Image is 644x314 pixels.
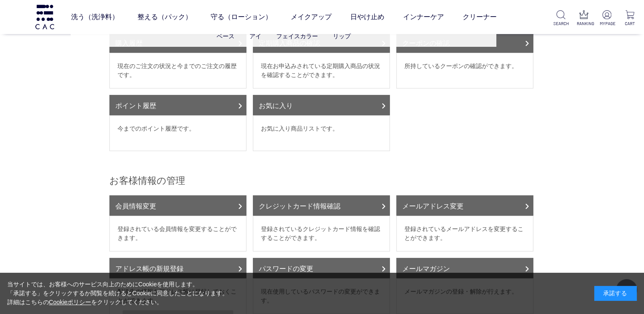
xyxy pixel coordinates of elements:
dd: 登録されている会員情報を変更することができます。 [109,216,246,251]
dd: 所持しているクーポンの確認ができます。 [396,53,533,88]
a: 整える（パック） [137,5,192,29]
a: CART [622,10,637,27]
a: RANKING [576,10,591,27]
p: MYPAGE [599,20,614,27]
a: アドレス帳の新規登録 [109,258,246,278]
a: インナーケア [403,5,444,29]
img: logo [34,5,55,29]
a: 会員情報変更 [109,195,246,216]
a: クレジットカード情報確認 [253,195,390,216]
a: メールアドレス変更 [396,195,533,216]
div: 承諾する [594,286,637,301]
a: 守る（ローション） [210,5,272,29]
a: ポイント履歴 [109,95,246,115]
dd: 登録されているクレジットカード情報を確認することができます。 [253,216,390,251]
dd: 現在お申込みされている定期購入商品の状況を確認することができます。 [253,53,390,88]
p: SEARCH [553,20,568,27]
a: 日やけ止め [350,5,384,29]
a: ベース [217,33,235,40]
div: 当サイトでは、お客様へのサービス向上のためにCookieを使用します。 「承諾する」をクリックするか閲覧を続けるとCookieに同意したことになります。 詳細はこちらの をクリックしてください。 [7,280,229,307]
dd: 今までのポイント履歴です。 [109,115,246,151]
a: メールマガジン [396,258,533,278]
a: クリーナー [462,5,496,29]
a: お気に入り [253,95,390,115]
dd: 現在のご注文の状況と今までのご注文の履歴です。 [109,53,246,88]
h2: お客様情報の管理 [109,174,535,187]
a: 洗う（洗浄料） [71,5,118,29]
a: アイ [249,33,261,40]
a: Cookieポリシー [49,299,92,305]
a: SEARCH [553,10,568,27]
a: フェイスカラー [276,33,318,40]
p: RANKING [576,20,591,27]
a: MYPAGE [599,10,614,27]
a: パスワードの変更 [253,258,390,278]
a: リップ [333,33,351,40]
dd: お気に入り商品リストです。 [253,115,390,151]
p: CART [622,20,637,27]
a: メイクアップ [290,5,331,29]
dd: 登録されているメールアドレスを変更することができます。 [396,216,533,251]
